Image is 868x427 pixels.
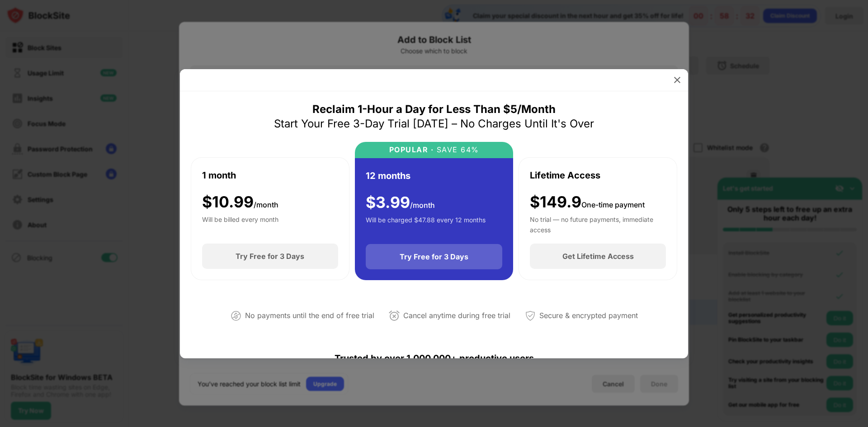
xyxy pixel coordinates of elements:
div: Cancel anytime during free trial [403,309,510,322]
div: No payments until the end of free trial [245,309,374,322]
div: Reclaim 1-Hour a Day for Less Than $5/Month [312,102,556,117]
div: Trusted by over 1,000,000+ productive users [191,337,677,380]
div: Lifetime Access [530,169,600,182]
img: cancel-anytime [389,310,400,321]
img: not-paying [231,310,241,321]
div: 12 months [366,169,410,183]
div: Try Free for 3 Days [236,252,304,261]
div: $ 3.99 [366,193,435,212]
span: /month [410,201,435,210]
div: Secure & encrypted payment [539,309,638,322]
span: One-time payment [581,200,645,209]
div: Will be charged $47.88 every 12 months [366,215,486,233]
div: 1 month [202,169,236,182]
span: /month [254,200,278,209]
div: $149.9 [530,193,645,211]
div: Try Free for 3 Days [400,252,468,261]
div: POPULAR · [389,145,434,154]
div: Will be billed every month [202,215,278,233]
div: Get Lifetime Access [562,252,634,261]
div: No trial — no future payments, immediate access [530,215,666,233]
img: secured-payment [525,310,536,321]
div: SAVE 64% [434,145,479,154]
div: Start Your Free 3-Day Trial [DATE] – No Charges Until It's Over [274,117,594,131]
div: $ 10.99 [202,193,278,211]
